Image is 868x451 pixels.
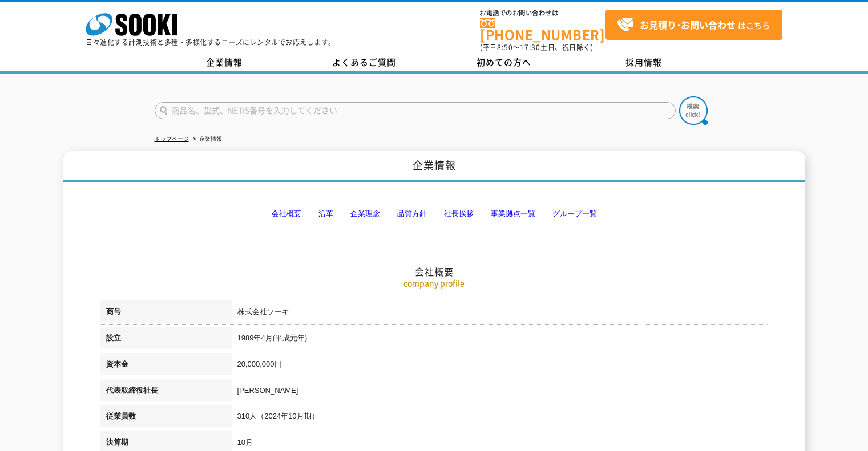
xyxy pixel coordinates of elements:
[191,133,222,145] li: 企業情報
[272,209,301,218] a: 会社概要
[232,327,768,353] td: 1989年4月(平成元年)
[480,10,605,17] span: お電話でのお問い合わせは
[497,42,513,52] span: 8:50
[86,39,336,46] p: 日々進化する計測技術と多種・多様化するニーズにレンタルでお応えします。
[350,209,380,218] a: 企業理念
[155,102,676,119] input: 商品名、型式、NETIS番号を入力してください
[444,209,474,218] a: 社長挨拶
[155,54,294,71] a: 企業情報
[397,209,427,218] a: 品質方針
[605,10,782,40] a: お見積り･お問い合わせはこちら
[434,54,574,71] a: 初めての方へ
[100,405,232,431] th: 従業員数
[100,300,232,327] th: 商号
[100,327,232,353] th: 設立
[679,96,708,125] img: btn_search.png
[318,209,333,218] a: 沿革
[477,56,531,68] span: 初めての方へ
[232,353,768,379] td: 20,000,000円
[232,300,768,327] td: 株式会社ソーキ
[100,353,232,379] th: 資本金
[617,17,770,34] span: はこちら
[100,379,232,405] th: 代表取締役社長
[232,379,768,405] td: [PERSON_NAME]
[640,18,736,31] strong: お見積り･お問い合わせ
[520,42,540,52] span: 17:30
[480,18,605,41] a: [PHONE_NUMBER]
[63,151,805,182] h1: 企業情報
[491,209,535,218] a: 事業拠点一覧
[552,209,597,218] a: グループ一覧
[294,54,434,71] a: よくあるご質問
[155,136,189,142] a: トップページ
[100,152,768,278] h2: 会社概要
[480,42,593,52] span: (平日 ～ 土日、祝日除く)
[574,54,714,71] a: 採用情報
[232,405,768,431] td: 310人（2024年10月期）
[100,277,768,289] p: company profile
